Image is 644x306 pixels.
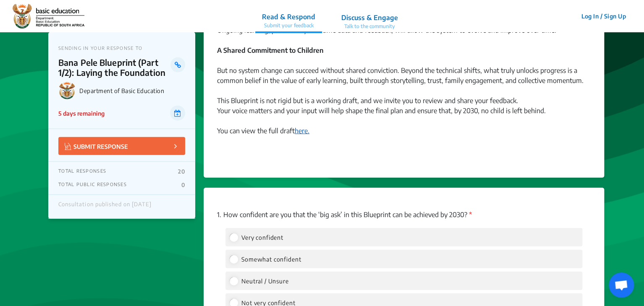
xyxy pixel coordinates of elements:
p: Read & Respond [262,12,315,22]
p: SENDING IN YOUR RESPONSE TO [58,45,185,51]
p: Submit your feedback [262,22,315,29]
span: Very confident [241,234,283,241]
p: Department of Basic Education [79,87,185,94]
p: TOTAL RESPONSES [58,168,106,175]
p: 20 [178,168,185,175]
div: You can view the full draft [217,126,591,146]
strong: A Shared Commitment to Children [217,46,324,54]
img: r3bhv9o7vttlwasn7lg2llmba4yf [13,4,84,29]
div: Your voice matters and your input will help shape the final plan and ensure that, by 2030, no chi... [217,106,591,126]
p: Discuss & Engage [341,13,398,23]
p: Talk to the community [341,23,398,30]
input: Somewhat confident [230,255,237,263]
button: Log In / Sign Up [576,10,631,23]
div: This Blueprint is not rigid but is a working draft, and we invite you to review and share your fe... [217,96,591,106]
a: here. [295,127,309,135]
input: Very confident [230,233,237,241]
span: 1. [217,210,221,219]
p: SUBMIT RESPONSE [65,141,128,151]
p: TOTAL PUBLIC RESPONSES [58,182,127,188]
img: Department of Basic Education logo [58,82,76,99]
p: 0 [181,182,185,188]
p: How confident are you that the ‘big ask’ in this Blueprint can be achieved by 2030? [217,210,591,220]
div: Open chat [609,272,634,298]
button: SUBMIT RESPONSE [58,137,185,155]
p: 5 days remaining [58,109,105,118]
span: Somewhat confident [241,256,301,263]
div: Consultation published on [DATE] [58,201,152,212]
div: But no system change can succeed without shared conviction. Beyond the technical shifts, what tru... [217,65,591,96]
div: Ongoing learning, powered by real-time data and feedback, will allow the system to evolve and imp... [217,25,591,65]
p: Bana Pele Blueprint (Part 1/2): Laying the Foundation [58,57,170,78]
img: Vector.jpg [65,143,71,150]
span: Neutral / Unsure [241,277,288,285]
input: Neutral / Unsure [230,277,237,285]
